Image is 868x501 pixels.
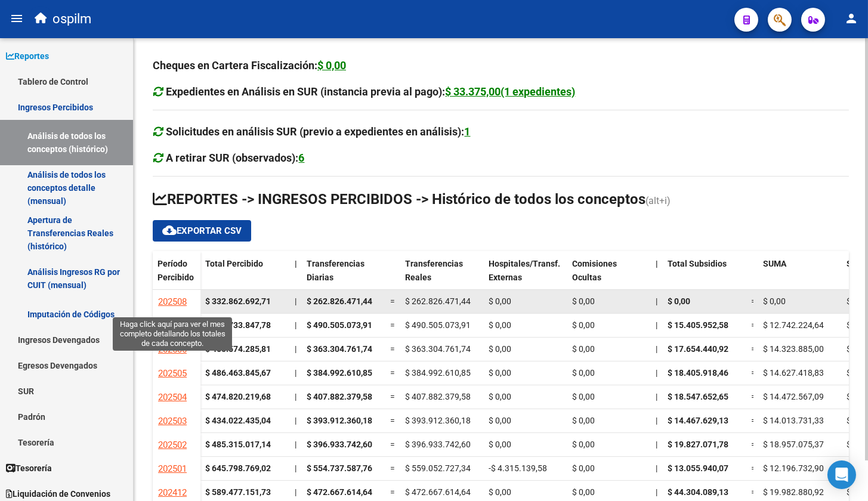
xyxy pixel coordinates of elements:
[489,416,511,425] span: $ 0,00
[763,463,824,473] span: $ 12.196.732,90
[668,320,728,330] span: $ 15.405.952,58
[153,191,645,208] span: REPORTES -> INGRESOS PERCIBIDOS -> Histórico de todos los conceptos
[489,392,511,401] span: $ 0,00
[656,368,657,378] span: |
[489,320,511,330] span: $ 0,00
[158,344,187,355] span: 202506
[6,487,110,500] span: Liquidación de Convenios
[567,251,651,301] datatable-header-cell: Comisiones Ocultas
[166,151,305,164] strong: A retirar SUR (observados):
[52,6,91,32] span: ospilm
[295,392,296,401] span: |
[405,320,471,330] span: $ 490.505.073,91
[668,392,728,401] span: $ 18.547.652,65
[763,416,824,425] span: $ 14.013.731,33
[751,344,756,354] span: =
[751,392,756,401] span: =
[668,416,728,425] span: $ 14.467.629,13
[668,463,728,473] span: $ 13.055.940,07
[205,296,271,306] strong: $ 332.862.692,71
[656,487,657,497] span: |
[153,59,346,72] strong: Cheques en Cartera Fiscalización:
[390,344,395,354] span: =
[390,463,395,473] span: =
[153,220,251,242] button: Exportar CSV
[390,487,395,497] span: =
[295,344,296,354] span: |
[6,50,49,63] span: Reportes
[390,368,395,378] span: =
[763,259,786,268] span: SUMA
[205,416,271,425] strong: $ 434.022.435,04
[489,296,511,306] span: $ 0,00
[651,251,663,301] datatable-header-cell: |
[158,416,187,426] span: 202503
[299,150,305,166] div: 6
[489,463,547,473] span: -$ 4.315.139,58
[668,440,728,449] span: $ 19.827.071,78
[656,296,657,306] span: |
[405,392,471,401] span: $ 407.882.379,58
[572,463,595,473] span: $ 0,00
[307,440,372,449] span: $ 396.933.742,60
[157,259,194,282] span: Período Percibido
[390,320,395,330] span: =
[162,225,242,236] span: Exportar CSV
[844,11,858,26] mat-icon: person
[302,251,385,301] datatable-header-cell: Transferencias Diarias
[572,416,595,425] span: $ 0,00
[307,259,365,282] span: Transferencias Diarias
[390,440,395,449] span: =
[166,85,576,98] strong: Expedientes en Análisis en SUR (instancia previa al pago):
[295,296,296,306] span: |
[572,320,595,330] span: $ 0,00
[158,368,187,379] span: 202505
[158,440,187,450] span: 202502
[10,11,24,26] mat-icon: menu
[489,344,511,354] span: $ 0,00
[645,195,671,206] span: (alt+i)
[656,392,657,401] span: |
[489,440,511,449] span: $ 0,00
[295,368,296,378] span: |
[295,487,296,497] span: |
[205,392,271,401] strong: $ 474.820.219,68
[307,463,372,473] span: $ 554.737.587,76
[405,463,471,473] span: $ 559.052.727,34
[751,296,756,306] span: =
[158,296,187,307] span: 202508
[763,320,824,330] span: $ 12.742.224,64
[751,320,756,330] span: =
[405,344,471,354] span: $ 363.304.761,74
[390,392,395,401] span: =
[572,368,595,378] span: $ 0,00
[205,320,271,330] strong: $ 582.733.847,78
[668,368,728,378] span: $ 18.405.918,46
[489,259,560,282] span: Hospitales/Transf. Externas
[656,440,657,449] span: |
[405,416,471,425] span: $ 393.912.360,18
[763,368,824,378] span: $ 14.627.418,83
[405,259,463,282] span: Transferencias Reales
[763,392,824,401] span: $ 14.472.567,09
[307,416,372,425] span: $ 393.912.360,18
[668,259,727,268] span: Total Subsidios
[295,440,296,449] span: |
[446,83,576,100] div: $ 33.375,00(1 expedientes)
[166,125,471,138] strong: Solicitudes en análisis SUR (previo a expedientes en análisis):
[295,259,297,268] span: |
[489,487,511,497] span: $ 0,00
[307,344,372,354] span: $ 363.304.761,74
[153,251,200,301] datatable-header-cell: Período Percibido
[205,368,271,378] strong: $ 486.463.845,67
[390,416,395,425] span: =
[405,296,471,306] span: $ 262.826.471,44
[656,344,657,354] span: |
[663,251,746,301] datatable-header-cell: Total Subsidios
[656,320,657,330] span: |
[763,487,824,497] span: $ 19.982.880,92
[751,368,756,378] span: =
[390,296,395,306] span: =
[572,296,595,306] span: $ 0,00
[572,487,595,497] span: $ 0,00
